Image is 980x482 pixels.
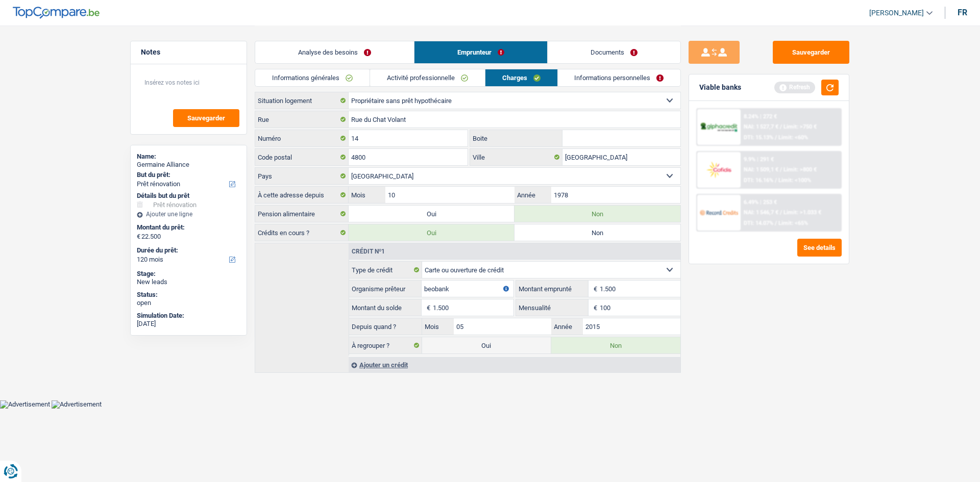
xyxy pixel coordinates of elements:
[514,187,551,203] label: Année
[255,149,349,165] label: Code postal
[370,69,485,86] a: Activité professionnelle
[255,111,349,128] label: Rue
[861,5,933,21] a: [PERSON_NAME]
[775,220,777,226] span: /
[583,318,680,335] input: AAAA
[349,224,514,241] label: Oui
[589,281,600,297] span: €
[699,83,741,92] div: Viable banks
[774,82,815,93] div: Refresh
[349,357,680,372] div: Ajouter un crédit
[773,41,849,64] button: Sauvegarder
[255,187,349,203] label: À cette adresse depuis
[744,113,777,120] div: 8.24% | 272 €
[255,130,349,146] label: Numéro
[744,123,778,130] span: NAI: 1 527,7 €
[255,92,349,109] label: Situation logement
[454,318,551,335] input: MM
[349,281,422,297] label: Organisme prêteur
[744,209,778,216] span: NAI: 1 546,7 €
[797,239,842,257] button: See details
[470,149,563,165] label: Ville
[516,299,589,316] label: Mensualité
[187,115,225,121] span: Sauvegarder
[349,248,387,255] div: Crédit nº1
[551,318,583,335] label: Année
[385,187,514,203] input: MM
[137,211,240,218] div: Ajouter une ligne
[516,281,589,297] label: Montant emprunté
[783,166,817,173] span: Limit: >800 €
[137,246,238,255] label: Durée du prêt:
[780,166,782,173] span: /
[173,109,239,127] button: Sauvegarder
[137,320,240,328] div: [DATE]
[551,187,680,203] input: AAAA
[255,224,349,241] label: Crédits en cours ?
[744,199,777,206] div: 6.49% | 253 €
[52,400,102,409] img: Advertisement
[551,337,680,353] label: Non
[414,41,547,63] a: Emprunteur
[141,48,236,57] h5: Notes
[558,69,681,86] a: Informations personnelles
[349,206,514,222] label: Oui
[778,220,808,226] span: Limit: <65%
[137,171,238,179] label: But du prêt:
[137,153,240,161] div: Name:
[137,161,240,169] div: Germaine Alliance
[137,233,140,241] span: €
[869,9,924,17] span: [PERSON_NAME]
[137,291,240,299] div: Status:
[137,223,238,232] label: Montant du prêt:
[780,123,782,130] span: /
[958,8,967,17] div: fr
[700,160,738,179] img: Cofidis
[775,134,777,141] span: /
[783,123,817,130] span: Limit: >750 €
[255,69,370,86] a: Informations générales
[422,318,454,335] label: Mois
[783,209,821,216] span: Limit: >1.033 €
[744,156,774,163] div: 9.9% | 291 €
[255,168,349,184] label: Pays
[349,299,422,316] label: Montant du solde
[778,177,811,184] span: Limit: <100%
[137,312,240,320] div: Simulation Date:
[137,299,240,307] div: open
[744,166,778,173] span: NAI: 1 509,1 €
[775,177,777,184] span: /
[349,187,385,203] label: Mois
[514,206,680,222] label: Non
[13,7,100,19] img: TopCompare Logo
[349,262,422,278] label: Type de crédit
[255,206,349,222] label: Pension alimentaire
[744,134,773,141] span: DTI: 15.13%
[470,130,563,146] label: Boite
[700,121,738,133] img: AlphaCredit
[422,299,433,316] span: €
[137,278,240,286] div: New leads
[744,177,773,184] span: DTI: 16.16%
[349,337,422,353] label: À regrouper ?
[137,192,240,200] div: Détails but du prêt
[589,299,600,316] span: €
[349,318,422,335] label: Depuis quand ?
[485,69,557,86] a: Charges
[422,337,551,353] label: Oui
[548,41,680,63] a: Documents
[514,224,680,241] label: Non
[700,203,738,222] img: Record Credits
[255,41,414,63] a: Analyse des besoins
[780,209,782,216] span: /
[778,134,808,141] span: Limit: <60%
[744,220,773,226] span: DTI: 14.07%
[137,270,240,278] div: Stage:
